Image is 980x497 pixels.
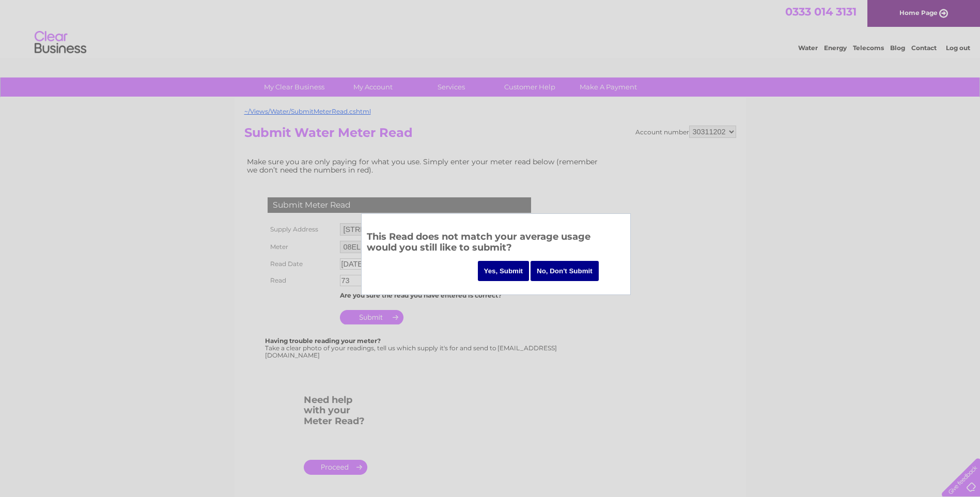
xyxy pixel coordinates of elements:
[785,5,857,18] a: 0333 014 3131
[946,44,970,52] a: Log out
[478,261,530,281] input: Yes, Submit
[798,44,818,52] a: Water
[34,27,87,58] img: logo.png
[824,44,847,52] a: Energy
[890,44,905,52] a: Blog
[911,44,937,52] a: Contact
[246,6,735,50] div: Clear Business is a trading name of Verastar Limited (registered in [GEOGRAPHIC_DATA] No. 3667643...
[853,44,884,52] a: Telecoms
[367,229,625,258] h3: This Read does not match your average usage would you still like to submit?
[531,261,599,281] input: No, Don't Submit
